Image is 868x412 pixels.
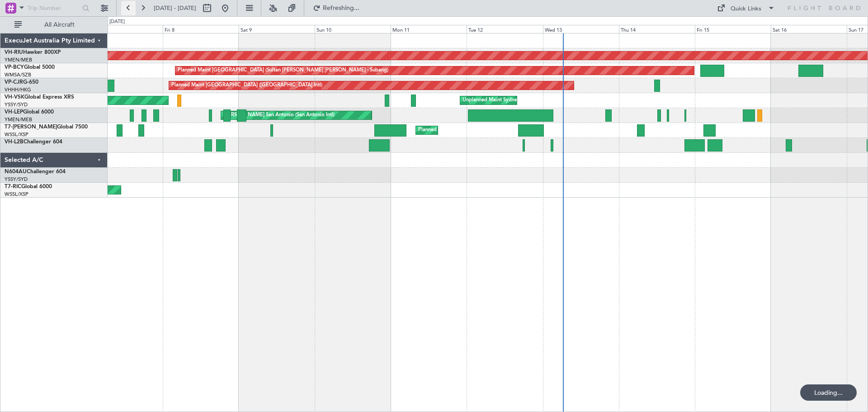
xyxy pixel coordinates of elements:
span: VP-BCY [5,65,24,70]
span: N604AU [5,169,27,175]
span: VH-L2B [5,139,24,145]
a: T7-[PERSON_NAME]Global 7500 [5,124,88,130]
div: Tue 12 [467,25,542,33]
span: VH-VSK [5,95,24,100]
a: WSSL/XSP [5,131,28,138]
a: T7-RICGlobal 6000 [5,184,52,189]
div: Sat 16 [771,25,847,33]
button: Quick Links [712,1,779,15]
a: WSSL/XSP [5,191,28,198]
a: YSSY/SYD [5,101,28,108]
div: Sun 10 [315,25,391,33]
div: Planned Maint [GEOGRAPHIC_DATA] ([GEOGRAPHIC_DATA] Intl) [171,79,322,92]
span: [DATE] - [DATE] [154,4,196,12]
a: YMEN/MEB [5,116,32,123]
a: VHHH/HKG [5,86,31,93]
span: T7-RIC [5,184,21,189]
a: VH-L2BChallenger 604 [5,139,62,145]
a: VH-LEPGlobal 6000 [5,109,54,115]
div: Planned Maint [GEOGRAPHIC_DATA] ([GEOGRAPHIC_DATA]) [418,123,561,137]
a: VH-VSKGlobal Express XRS [5,95,74,100]
div: Wed 13 [543,25,619,33]
span: VH-RIU [5,50,23,55]
div: Planned Maint [GEOGRAPHIC_DATA] (Sultan [PERSON_NAME] [PERSON_NAME] - Subang) [178,64,388,77]
div: Fri 15 [695,25,771,33]
input: Trip Number [28,1,80,15]
div: Thu 7 [87,25,163,33]
button: Refreshing... [309,1,363,15]
div: Loading... [800,384,857,401]
span: Refreshing... [322,5,360,11]
div: Unplanned Maint Sydney ([PERSON_NAME] Intl) [462,94,574,107]
a: WMSA/SZB [5,71,31,78]
div: [PERSON_NAME] San Antonio (San Antonio Intl) [223,109,335,122]
span: All Aircraft [24,22,95,28]
span: T7-[PERSON_NAME] [5,124,57,130]
a: N604AUChallenger 604 [5,169,66,175]
div: Fri 8 [163,25,239,33]
button: All Aircraft [10,18,98,32]
a: VP-BCYGlobal 5000 [5,65,55,70]
div: Thu 14 [619,25,695,33]
div: Mon 11 [391,25,467,33]
span: VP-CJR [5,80,23,85]
a: VH-RIUHawker 800XP [5,50,61,55]
a: YSSY/SYD [5,176,28,183]
div: [DATE] [109,18,125,26]
span: VH-LEP [5,109,23,115]
a: YMEN/MEB [5,57,32,63]
a: VP-CJRG-650 [5,80,38,85]
div: Quick Links [731,5,761,14]
div: Sat 9 [239,25,315,33]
